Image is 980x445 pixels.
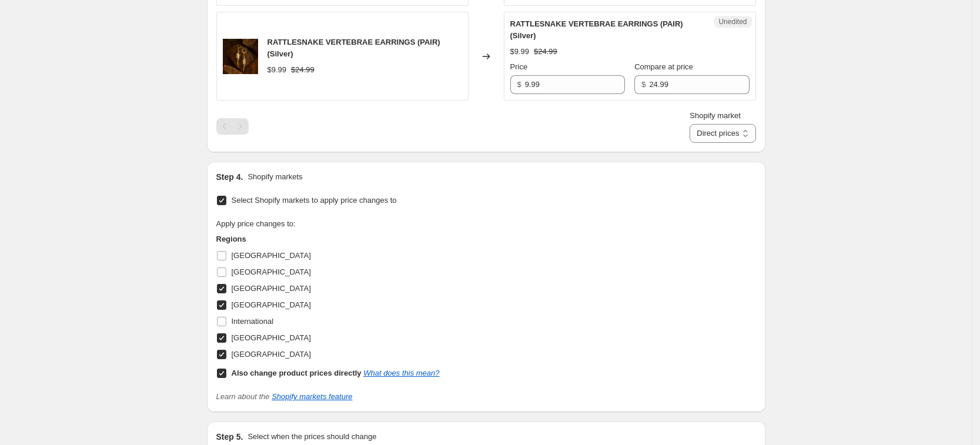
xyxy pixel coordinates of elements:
[267,64,287,76] div: $9.99
[216,171,243,183] h2: Step 4.
[363,369,439,377] a: What does this mean?
[634,62,693,71] span: Compare at price
[232,317,274,326] span: International
[510,46,530,58] div: $9.99
[223,39,258,74] img: 1_4341838f-6c63-496e-9bd9-ce589c8cf928_80x.png
[232,267,311,276] span: [GEOGRAPHIC_DATA]
[232,369,362,377] b: Also change product prices directly
[641,80,645,89] span: $
[232,251,311,260] span: [GEOGRAPHIC_DATA]
[291,64,315,76] strike: $24.99
[232,284,311,293] span: [GEOGRAPHIC_DATA]
[272,392,352,401] a: Shopify markets feature
[247,431,376,443] p: Select when the prices should change
[247,171,302,183] p: Shopify markets
[216,233,440,245] h3: Regions
[534,46,557,58] strike: $24.99
[517,80,521,89] span: $
[216,219,296,228] span: Apply price changes to:
[216,118,249,135] nav: Pagination
[690,111,741,120] span: Shopify market
[232,196,397,205] span: Select Shopify markets to apply price changes to
[216,392,353,401] i: Learn about the
[510,19,683,40] span: RATTLESNAKE VERTEBRAE EARRINGS (PAIR) (Silver)
[232,333,311,342] span: [GEOGRAPHIC_DATA]
[510,62,528,71] span: Price
[267,38,440,58] span: RATTLESNAKE VERTEBRAE EARRINGS (PAIR) (Silver)
[232,300,311,309] span: [GEOGRAPHIC_DATA]
[718,17,747,26] span: Unedited
[232,350,311,359] span: [GEOGRAPHIC_DATA]
[216,431,243,443] h2: Step 5.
